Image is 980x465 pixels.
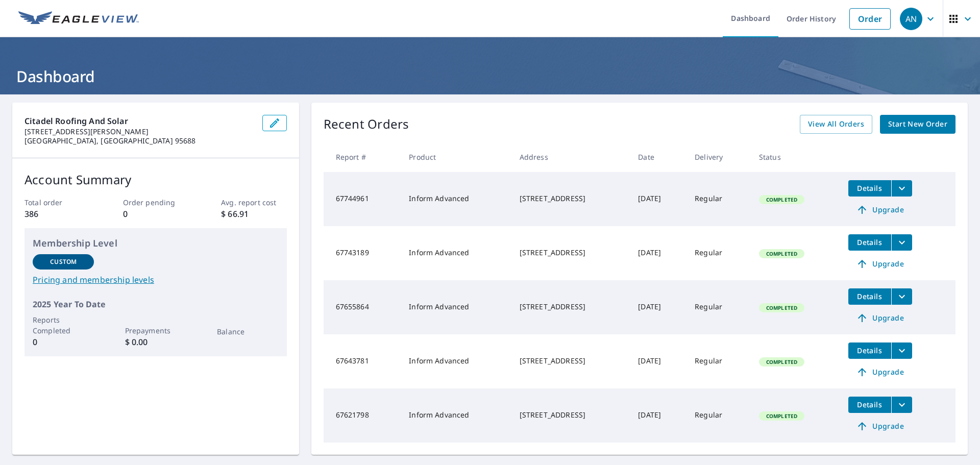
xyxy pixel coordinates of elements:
a: Upgrade [848,418,912,434]
p: Account Summary [24,170,287,189]
td: Regular [687,226,751,280]
td: Inform Advanced [401,172,511,226]
td: Inform Advanced [401,226,511,280]
a: Upgrade [848,364,912,380]
button: filesDropdownBtn-67643781 [891,342,912,359]
span: Completed [760,250,803,257]
p: Order pending [123,197,188,208]
th: Product [401,142,511,172]
div: [STREET_ADDRESS] [520,248,622,258]
p: Custom [50,257,77,266]
h1: Dashboard [12,66,968,87]
span: Upgrade [854,366,906,378]
p: Recent Orders [324,115,409,134]
span: Details [854,291,885,301]
th: Address [511,142,630,172]
td: [DATE] [630,334,687,388]
button: detailsBtn-67621798 [848,397,891,413]
th: Status [751,142,840,172]
p: Citadel Roofing And Solar [24,115,254,127]
span: Upgrade [854,420,906,432]
p: 386 [24,208,90,220]
p: Reports Completed [33,314,94,336]
td: [DATE] [630,172,687,226]
a: Start New Order [880,115,955,134]
button: detailsBtn-67655864 [848,288,891,305]
a: Upgrade [848,310,912,326]
p: $ 0.00 [125,336,186,348]
td: 67643781 [324,334,401,388]
td: 67621798 [324,388,401,443]
td: 67655864 [324,280,401,334]
th: Date [630,142,687,172]
span: Completed [760,196,803,203]
img: EV Logo [18,11,139,27]
p: Prepayments [125,325,186,336]
td: Regular [687,280,751,334]
button: detailsBtn-67743189 [848,234,891,251]
span: Start New Order [888,118,947,131]
p: 2025 Year To Date [33,298,279,310]
td: Inform Advanced [401,388,511,443]
td: Regular [687,172,751,226]
a: Pricing and membership levels [33,274,279,286]
p: 0 [123,208,188,220]
td: [DATE] [630,280,687,334]
span: Upgrade [854,204,906,216]
a: Upgrade [848,202,912,218]
button: detailsBtn-67643781 [848,342,891,359]
button: filesDropdownBtn-67655864 [891,288,912,305]
span: Upgrade [854,312,906,324]
span: Details [854,400,885,409]
button: filesDropdownBtn-67744961 [891,180,912,197]
p: [GEOGRAPHIC_DATA], [GEOGRAPHIC_DATA] 95688 [24,136,254,145]
p: [STREET_ADDRESS][PERSON_NAME] [24,127,254,136]
td: Regular [687,388,751,443]
p: Membership Level [33,236,279,250]
div: AN [900,8,922,30]
p: 0 [33,336,94,348]
span: Details [854,237,885,247]
div: [STREET_ADDRESS] [520,410,622,420]
span: Completed [760,358,803,365]
div: [STREET_ADDRESS] [520,193,622,204]
p: Total order [24,197,90,208]
td: [DATE] [630,388,687,443]
div: [STREET_ADDRESS] [520,302,622,312]
td: Inform Advanced [401,280,511,334]
th: Delivery [687,142,751,172]
a: Order [849,8,891,30]
td: 67743189 [324,226,401,280]
p: Balance [217,326,278,337]
span: Details [854,183,885,193]
span: Details [854,346,885,355]
a: Upgrade [848,256,912,272]
button: filesDropdownBtn-67621798 [891,397,912,413]
p: Avg. report cost [221,197,286,208]
td: Regular [687,334,751,388]
span: Completed [760,412,803,420]
div: [STREET_ADDRESS] [520,356,622,366]
th: Report # [324,142,401,172]
span: Completed [760,304,803,311]
button: filesDropdownBtn-67743189 [891,234,912,251]
a: View All Orders [800,115,872,134]
button: detailsBtn-67744961 [848,180,891,197]
span: View All Orders [808,118,864,131]
td: Inform Advanced [401,334,511,388]
p: $ 66.91 [221,208,286,220]
td: [DATE] [630,226,687,280]
span: Upgrade [854,258,906,270]
td: 67744961 [324,172,401,226]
